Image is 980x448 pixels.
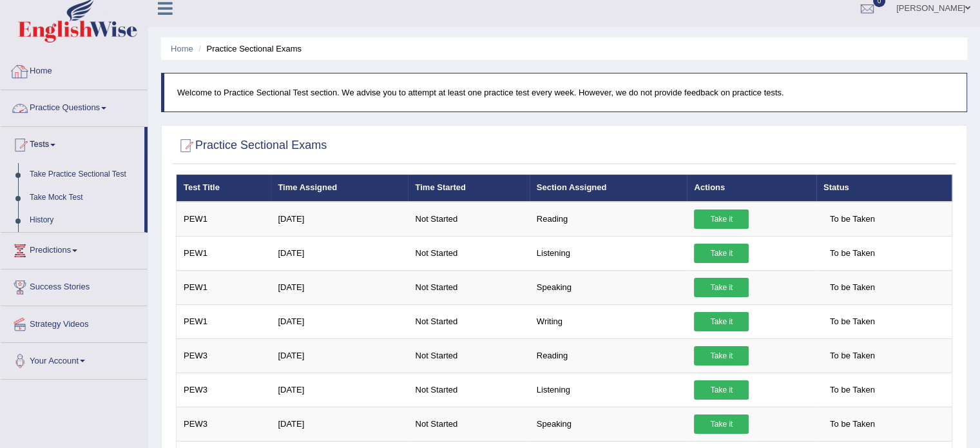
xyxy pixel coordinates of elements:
td: Not Started [408,338,529,373]
td: PEW3 [177,373,271,407]
td: PEW1 [177,236,271,270]
td: PEW3 [177,338,271,373]
a: Take it [694,380,749,400]
a: Your Account [1,343,148,375]
th: Status [816,175,952,202]
th: Time Assigned [271,175,408,202]
a: Take Practice Sectional Test [24,163,144,186]
a: Practice Questions [1,90,148,122]
td: PEW1 [177,202,271,237]
td: [DATE] [271,236,408,270]
td: [DATE] [271,270,408,304]
a: Take it [694,312,749,331]
td: Not Started [408,270,529,304]
td: PEW1 [177,304,271,338]
td: PEW1 [177,270,271,304]
h2: Practice Sectional Exams [176,136,327,155]
span: To be Taken [823,346,881,365]
td: Not Started [408,236,529,270]
th: Section Assigned [530,175,687,202]
a: Take it [694,346,749,365]
td: [DATE] [271,304,408,338]
a: Strategy Videos [1,306,148,338]
a: Take it [694,278,749,297]
td: Not Started [408,373,529,407]
a: Take Mock Test [24,186,144,209]
td: Not Started [408,304,529,338]
td: PEW3 [177,407,271,441]
a: Predictions [1,233,148,265]
a: Home [1,54,148,86]
a: Success Stories [1,269,148,302]
td: Speaking [530,270,687,304]
span: To be Taken [823,380,881,400]
li: Practice Sectional Exams [195,43,302,55]
th: Actions [687,175,816,202]
th: Test Title [177,175,271,202]
td: Listening [530,373,687,407]
a: Take it [694,209,749,229]
a: Home [171,44,193,54]
td: Reading [530,338,687,373]
td: [DATE] [271,202,408,237]
span: To be Taken [823,278,881,297]
span: To be Taken [823,209,881,229]
td: [DATE] [271,407,408,441]
td: [DATE] [271,338,408,373]
td: Not Started [408,407,529,441]
td: Listening [530,236,687,270]
span: To be Taken [823,244,881,263]
span: To be Taken [823,414,881,434]
p: Welcome to Practice Sectional Test section. We advise you to attempt at least one practice test e... [177,86,954,99]
td: Not Started [408,202,529,237]
td: Reading [530,202,687,237]
td: Writing [530,304,687,338]
a: Take it [694,414,749,434]
td: Speaking [530,407,687,441]
th: Time Started [408,175,529,202]
a: Tests [1,127,144,159]
span: To be Taken [823,312,881,331]
a: Take it [694,244,749,263]
a: History [24,209,144,232]
td: [DATE] [271,373,408,407]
